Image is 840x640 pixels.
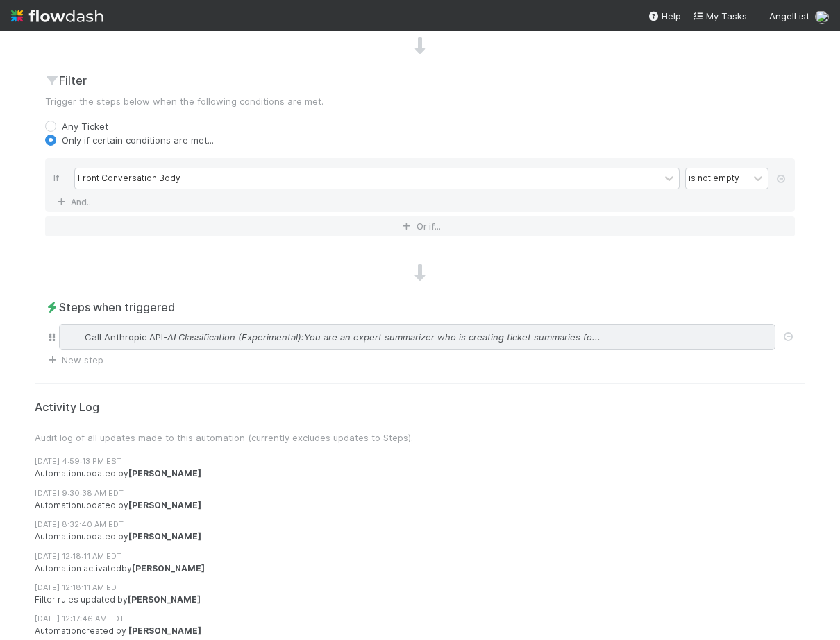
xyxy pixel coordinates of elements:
div: Help [648,9,681,23]
div: [DATE] 12:18:11 AM EDT [35,582,817,594]
div: Automation updated by [35,467,817,480]
div: Automation created by [35,625,817,637]
div: [DATE] 4:59:13 PM EST [35,456,817,467]
strong: [PERSON_NAME] [128,594,201,605]
div: Front Conversation Body [78,172,180,184]
img: logo-inverted-e16ddd16eac7371096b0.svg [11,4,103,28]
div: Filter rules updated by [35,594,817,606]
strong: [PERSON_NAME] [128,625,201,636]
div: is not empty [689,172,739,184]
strong: [PERSON_NAME] [128,500,201,510]
div: [DATE] 12:17:46 AM EDT [35,613,817,625]
div: Automation activated by [35,562,817,575]
strong: [PERSON_NAME] [128,531,201,542]
p: Audit log of all updates made to this automation (currently excludes updates to Steps). [35,431,805,444]
h2: Filter [45,72,795,89]
a: And.. [53,192,97,212]
h5: Activity Log [35,401,805,415]
div: [DATE] 12:18:11 AM EDT [35,551,817,562]
span: AngelList [769,10,809,21]
button: Or if... [45,216,795,236]
p: Trigger the steps below when the following conditions are met. [45,94,795,108]
div: If [53,168,74,192]
img: avatar_7e1c67d1-c55a-4d71-9394-c171c6adeb61.png [815,10,829,24]
img: anthropic-logo-88d19f10a46303cdf31e.svg [65,332,79,342]
div: [DATE] 8:32:40 AM EDT [35,519,817,530]
span: - AI Classification (Experimental):You are an expert summarizer who is creating ticket summaries ... [163,330,600,344]
a: New step [45,354,103,365]
label: Only if certain conditions are met... [62,133,214,147]
div: Automation updated by [35,499,817,512]
strong: [PERSON_NAME] [128,468,201,478]
a: My Tasks [692,9,747,23]
strong: [PERSON_NAME] [132,563,205,573]
div: Automation updated by [35,530,817,543]
label: Any Ticket [62,119,108,133]
div: [DATE] 9:30:38 AM EDT [35,487,817,499]
h2: Steps when triggered [45,299,795,315]
span: My Tasks [692,10,747,21]
span: Call Anthropic API [85,330,163,344]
